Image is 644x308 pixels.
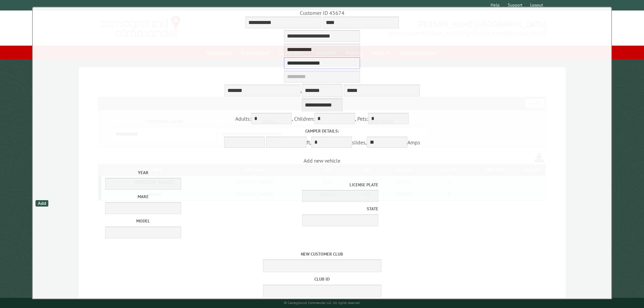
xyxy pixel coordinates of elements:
span: Add new vehicle [34,157,610,243]
div: ft, slides, Amps [34,128,610,149]
div: , [34,57,610,113]
small: © Campground Commander LLC. All rights reserved. [284,301,360,305]
label: Make [65,193,221,200]
label: Club ID [34,276,610,282]
div: Customer ID 45674 [34,9,610,17]
div: Adults: , Children: , Pets: [34,113,610,126]
label: Model [65,218,221,224]
label: License Plate [223,182,379,188]
div: Add [35,200,48,207]
label: State [223,206,379,212]
label: New customer club [34,251,610,257]
label: Camper details: [34,128,610,134]
label: Year [65,169,221,176]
